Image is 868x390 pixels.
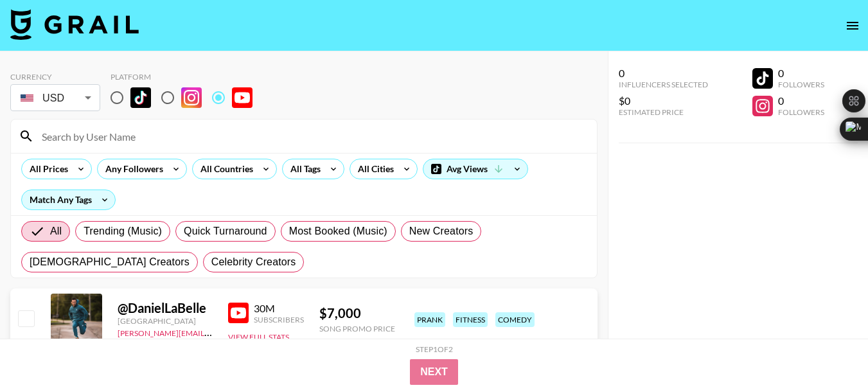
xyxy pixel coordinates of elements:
div: $ 7,000 [319,305,395,321]
div: USD [13,87,98,109]
div: Followers [778,80,824,89]
span: Celebrity Creators [211,254,296,270]
div: Platform [111,72,263,82]
div: @ DanielLaBelle [118,300,213,316]
div: All Countries [193,159,256,179]
div: All Prices [22,159,71,179]
div: [GEOGRAPHIC_DATA] [118,316,213,326]
span: All [50,224,62,239]
img: TikTok [130,87,151,108]
iframe: Drift Widget Chat Controller [804,326,853,375]
img: YouTube [228,303,249,323]
span: New Creators [409,224,474,239]
div: Avg Views [423,159,527,179]
img: Grail Talent [10,9,139,40]
button: View Full Stats [228,332,289,342]
div: Influencers Selected [619,80,708,89]
div: All Tags [283,159,323,179]
div: 0 [619,67,708,80]
a: [PERSON_NAME][EMAIL_ADDRESS][DOMAIN_NAME] [118,326,308,338]
img: Instagram [181,87,202,108]
div: 0 [778,67,824,80]
button: open drawer [840,13,865,39]
span: Quick Turnaround [184,224,267,239]
div: $0 [619,94,708,107]
input: Search by User Name [34,126,589,146]
div: fitness [453,312,488,327]
span: [DEMOGRAPHIC_DATA] Creators [30,254,190,270]
div: Subscribers [254,315,304,324]
div: 30M [254,302,304,315]
span: Trending (Music) [84,224,162,239]
div: Step 1 of 2 [416,344,453,354]
button: Next [410,359,458,385]
img: YouTube [232,87,252,108]
div: comedy [495,312,535,327]
div: Match Any Tags [22,190,115,209]
div: Any Followers [98,159,166,179]
div: Currency [10,72,100,82]
div: All Cities [350,159,396,179]
div: Song Promo Price [319,324,395,333]
div: 0 [778,94,824,107]
span: Most Booked (Music) [289,224,387,239]
div: prank [414,312,445,327]
div: Followers [778,107,824,117]
div: Estimated Price [619,107,708,117]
